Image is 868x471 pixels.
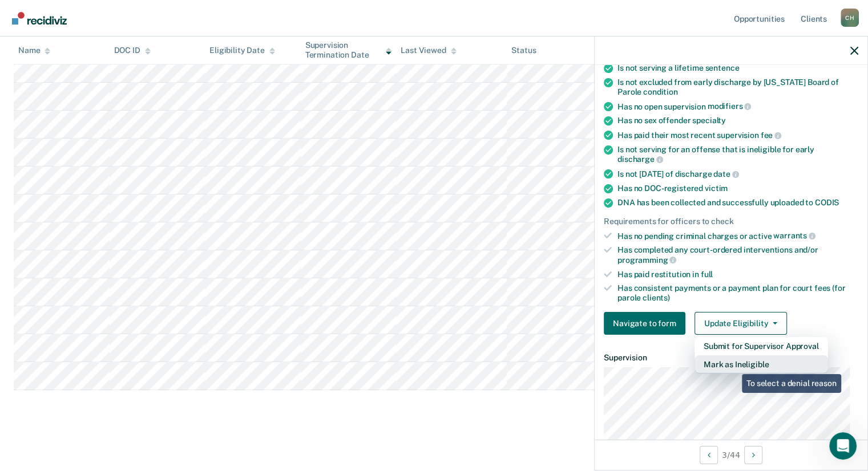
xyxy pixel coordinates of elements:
span: sentence [705,63,739,72]
button: Submit for Supervisor Approval [695,337,828,355]
span: modifiers [708,101,752,111]
button: Navigate to form [604,312,685,335]
img: Recidiviz [12,12,67,25]
div: C H [841,9,859,27]
div: Requirements for officers to check [604,217,858,226]
span: programming [617,255,676,265]
iframe: Intercom live chat [829,432,857,460]
div: Is not excluded from early discharge by [US_STATE] Board of Parole [617,78,858,97]
button: Profile dropdown button [841,9,859,27]
div: DNA has been collected and successfully uploaded to [617,198,858,208]
span: warrants [773,231,815,240]
span: clients) [643,293,670,302]
span: fee [761,131,781,140]
button: Previous Opportunity [700,446,718,464]
button: Mark as Ineligible [695,355,828,373]
div: Has consistent payments or a payment plan for court fees (for parole [617,283,858,303]
div: Has completed any court-ordered interventions and/or [617,245,858,265]
div: Status [511,46,536,55]
div: Has paid their most recent supervision [617,130,858,140]
div: Is not serving for an offense that is ineligible for early [617,145,858,164]
a: Navigate to form link [604,312,690,335]
span: full [701,270,713,279]
span: CODIS [815,198,839,207]
div: 3 / 44 [595,440,867,470]
span: specialty [692,116,726,125]
div: Eligibility Date [209,46,275,55]
span: date [713,169,738,178]
div: Is not serving a lifetime [617,63,858,73]
span: discharge [617,155,663,164]
div: Has no DOC-registered [617,184,858,193]
div: Last Viewed [401,46,456,55]
div: Has paid restitution in [617,270,858,279]
div: Is not [DATE] of discharge [617,169,858,179]
div: Has no sex offender [617,116,858,125]
div: Has no open supervision [617,101,858,112]
span: condition [643,87,678,96]
span: victim [705,184,728,193]
dt: Supervision [604,353,858,363]
div: DOC ID [114,46,151,55]
div: Supervision Termination Date [305,40,392,60]
button: Next Opportunity [744,446,762,464]
div: Name [18,46,50,55]
button: Update Eligibility [695,312,787,335]
div: Has no pending criminal charges or active [617,231,858,241]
